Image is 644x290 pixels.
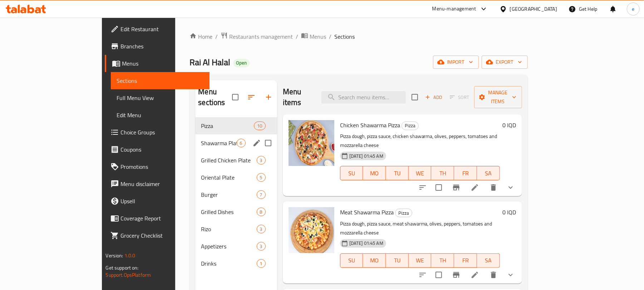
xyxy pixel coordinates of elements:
[480,168,497,179] span: SA
[395,209,412,217] span: Pizza
[257,173,266,182] div: items
[340,132,500,150] p: Pizza dough, pizza sauce, chicken shawarma, olives, peppers, tomatoes and mozzarella cheese
[195,114,277,275] nav: Menu sections
[431,166,454,180] button: TH
[301,32,326,41] a: Menus
[471,271,479,279] a: Edit menu item
[105,20,210,38] a: Edit Restaurant
[257,225,266,233] div: items
[195,238,277,255] div: Appetizers3
[233,60,250,66] span: Open
[257,190,266,199] div: items
[386,253,409,268] button: TU
[190,32,527,41] nav: breadcrumb
[389,168,406,179] span: TU
[454,253,477,268] button: FR
[445,92,474,103] span: Select section first
[257,191,265,198] span: 7
[407,90,422,105] span: Select section
[329,32,331,41] li: /
[257,209,265,215] span: 8
[482,56,528,69] button: export
[340,166,363,180] button: SU
[105,158,210,175] a: Promotions
[121,128,204,137] span: Choice Groups
[105,270,151,280] a: Support.OpsPlatform
[386,166,409,180] button: TU
[260,89,277,106] button: Add section
[485,179,502,196] button: delete
[431,253,454,268] button: TH
[283,86,313,108] h2: Menu items
[201,208,256,216] span: Grilled Dishes
[346,240,386,247] span: [DATE] 01:45 AM
[510,5,557,13] div: [GEOGRAPHIC_DATA]
[201,242,256,251] span: Appetizers
[409,253,432,268] button: WE
[257,243,265,250] span: 3
[201,122,254,130] span: Pizza
[506,271,515,279] svg: Show Choices
[409,166,432,180] button: WE
[477,253,500,268] button: SA
[237,139,246,147] div: items
[198,86,232,108] h2: Menu sections
[105,227,210,244] a: Grocery Checklist
[480,255,497,266] span: SA
[389,255,406,266] span: TU
[121,214,204,223] span: Coverage Report
[117,76,204,85] span: Sections
[195,152,277,169] div: Grilled Chicken Plate3
[122,59,204,68] span: Menus
[201,139,236,147] span: Shawarma Plates
[433,56,479,69] button: import
[422,92,445,103] span: Add item
[121,42,204,51] span: Branches
[195,169,277,186] div: Oriental Plate5
[289,120,334,166] img: Chicken Shawarma Pizza
[195,203,277,220] div: Grilled Dishes8
[124,251,136,260] span: 1.0.0
[439,58,473,67] span: import
[201,225,256,233] span: Rizo
[363,253,386,268] button: MO
[195,255,277,272] div: Drinks1
[414,266,431,284] button: sort-choices
[422,92,445,103] button: Add
[105,38,210,55] a: Branches
[257,242,266,251] div: items
[431,267,446,282] span: Select to update
[257,260,265,267] span: 1
[485,266,502,284] button: delete
[632,5,634,13] span: e
[221,32,293,41] a: Restaurants management
[257,174,265,181] span: 5
[366,168,383,179] span: MO
[251,138,262,148] button: edit
[105,251,123,260] span: Version:
[201,259,256,268] span: Drinks
[201,173,256,182] span: Oriental Plate
[414,179,431,196] button: sort-choices
[321,91,406,104] input: search
[454,166,477,180] button: FR
[340,253,363,268] button: SU
[105,124,210,141] a: Choice Groups
[201,156,256,165] div: Grilled Chicken Plate
[111,72,210,89] a: Sections
[424,93,443,101] span: Add
[201,190,256,199] span: Burger
[289,207,334,253] img: Meat Shawarma Pizza
[434,255,451,266] span: TH
[233,59,250,67] div: Open
[105,210,210,227] a: Coverage Report
[195,134,277,152] div: Shawarma Plates6edit
[412,168,429,179] span: WE
[343,255,360,266] span: SU
[431,180,446,195] span: Select to update
[121,145,204,154] span: Coupons
[105,175,210,192] a: Menu disclaimer
[506,183,515,192] svg: Show Choices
